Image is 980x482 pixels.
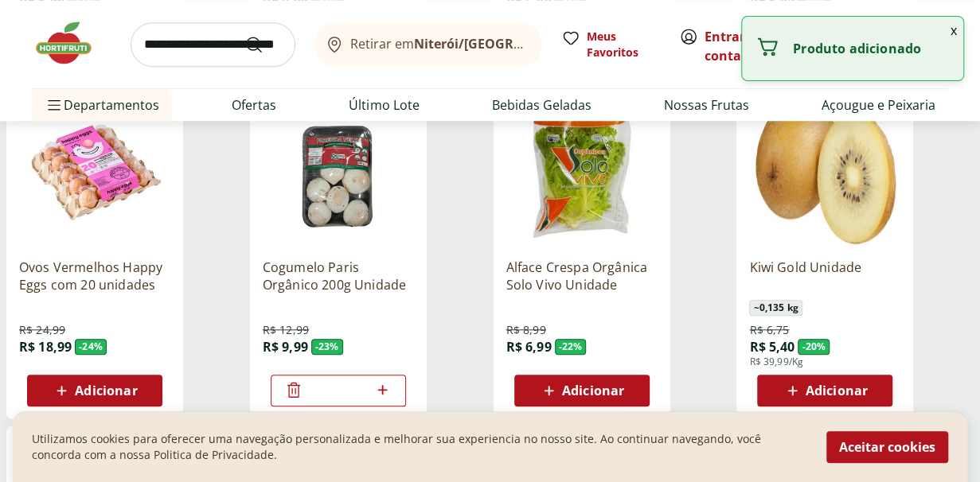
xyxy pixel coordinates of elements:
[19,258,170,293] a: Ovos Vermelhos Happy Eggs com 20 unidades
[749,322,789,338] span: R$ 6,75
[562,384,624,397] span: Adicionar
[75,339,107,355] span: - 24 %
[822,95,935,115] a: Açougue e Peixaria
[757,375,892,406] button: Adicionar
[798,339,830,355] span: - 20 %
[311,339,343,355] span: - 23 %
[263,338,308,356] span: R$ 9,99
[749,258,900,293] a: Kiwi Gold Unidade
[131,22,295,67] input: search
[749,338,795,356] span: R$ 5,40
[32,431,807,463] p: Utilizamos cookies para oferecer uma navegação personalizada e melhorar sua experiencia no nosso ...
[350,37,526,51] span: Retirar em
[705,28,792,64] a: Criar conta
[75,384,137,397] span: Adicionar
[244,35,283,54] button: Submit Search
[19,322,65,338] span: R$ 24,99
[27,375,162,406] button: Adicionar
[45,86,64,124] button: Menu
[45,86,159,124] span: Departamentos
[506,338,552,356] span: R$ 6,99
[506,258,658,293] a: Alface Crespa Orgânica Solo Vivo Unidade
[555,339,587,355] span: - 22 %
[19,338,72,356] span: R$ 18,99
[232,95,276,115] a: Ofertas
[587,29,660,60] span: Meus Favoritos
[806,384,868,397] span: Adicionar
[506,95,658,246] img: Alface Crespa Orgânica Solo Vivo Unidade
[32,19,111,67] img: Hortifruti
[492,95,592,115] a: Bebidas Geladas
[749,95,900,246] img: Kiwi Gold Unidade
[826,431,948,463] button: Aceitar cookies
[705,27,775,65] span: ou
[793,41,951,56] p: Produto adicionado
[263,322,309,338] span: R$ 12,99
[561,29,660,60] a: Meus Favoritos
[749,356,803,368] span: R$ 39,99/Kg
[263,258,414,293] a: Cogumelo Paris Orgânico 200g Unidade
[314,22,542,67] button: Retirar emNiterói/[GEOGRAPHIC_DATA]
[514,375,650,406] button: Adicionar
[349,95,419,115] a: Último Lote
[506,322,546,338] span: R$ 8,99
[263,95,414,246] img: Cogumelo Paris Orgânico 200g Unidade
[414,35,595,52] b: Niterói/[GEOGRAPHIC_DATA]
[19,95,170,246] img: Ovos Vermelhos Happy Eggs com 20 unidades
[705,28,745,45] a: Entrar
[664,95,749,115] a: Nossas Frutas
[749,300,802,316] span: ~ 0,135 kg
[944,17,963,44] button: Fechar notificação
